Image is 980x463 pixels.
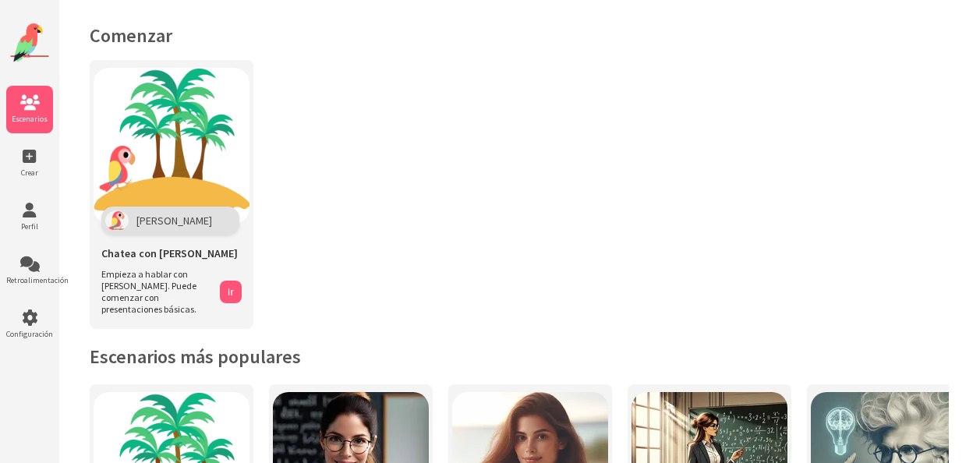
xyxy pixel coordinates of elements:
[6,221,53,231] span: Perfil
[136,214,212,228] span: [PERSON_NAME]
[101,246,238,260] span: Chatea con [PERSON_NAME]
[94,68,249,224] img: Chatea con Polly
[90,23,949,48] h1: Comenzar
[6,329,53,339] span: Configuración
[6,114,53,124] span: Escenarios
[10,23,49,62] img: Logotipo del sitio web
[6,168,53,178] span: Crear
[105,210,129,231] img: Polly
[101,268,212,315] span: Empieza a hablar con [PERSON_NAME]. Puede comenzar con presentaciones básicas.
[220,281,242,303] button: Ir
[6,275,53,285] span: Retroalimentación
[90,345,949,369] h2: Escenarios más populares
